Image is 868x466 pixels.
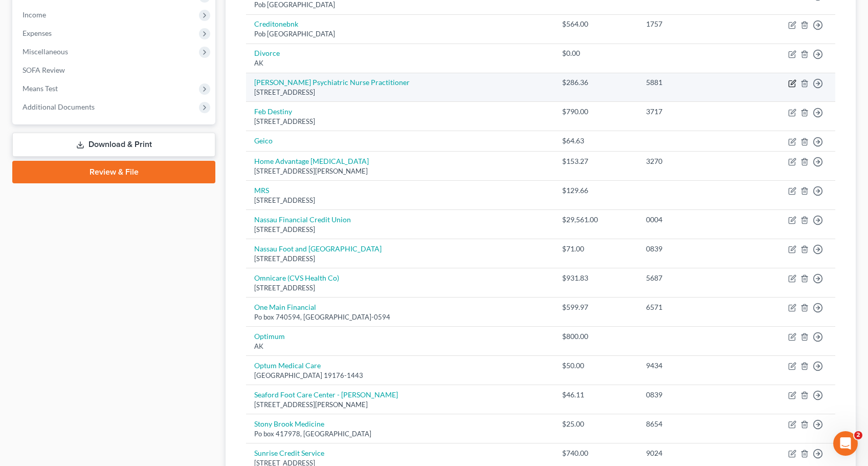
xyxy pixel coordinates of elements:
div: [STREET_ADDRESS] [254,254,546,264]
a: MRS [254,186,269,195]
div: [STREET_ADDRESS][PERSON_NAME] [254,166,546,176]
div: 5687 [646,273,738,283]
div: 0004 [646,215,738,225]
a: [PERSON_NAME] Psychiatric Nurse Practitioner [254,78,410,87]
div: [STREET_ADDRESS] [254,283,546,293]
iframe: Intercom live chat [833,431,858,456]
a: Home Advantage [MEDICAL_DATA] [254,157,369,165]
div: $286.36 [562,77,630,88]
div: $129.66 [562,185,630,196]
div: $153.27 [562,156,630,166]
span: Miscellaneous [23,47,68,56]
a: Omnicare (CVS Health Co) [254,273,339,282]
a: Stony Brook Medicine [254,419,324,428]
div: [STREET_ADDRESS] [254,117,546,126]
div: $790.00 [562,107,630,117]
div: $0.00 [562,48,630,58]
div: $564.00 [562,19,630,29]
div: [STREET_ADDRESS] [254,225,546,235]
div: 9434 [646,361,738,371]
a: One Main Financial [254,303,316,311]
div: [GEOGRAPHIC_DATA] 19176-1443 [254,371,546,380]
div: AK [254,342,546,351]
a: Sunrise Credit Service [254,449,324,457]
div: $599.97 [562,302,630,312]
span: SOFA Review [23,66,65,74]
span: Means Test [23,84,58,93]
a: Nassau Financial Credit Union [254,215,351,224]
div: Pob [GEOGRAPHIC_DATA] [254,29,546,39]
div: $64.63 [562,136,630,146]
div: [STREET_ADDRESS] [254,196,546,205]
div: 8654 [646,419,738,429]
a: Review & File [12,161,215,183]
span: Expenses [23,29,52,37]
div: 9024 [646,448,738,458]
div: [STREET_ADDRESS][PERSON_NAME] [254,400,546,410]
div: 6571 [646,302,738,312]
a: Geico [254,136,273,145]
div: $800.00 [562,331,630,342]
a: Divorce [254,49,280,57]
div: 0839 [646,244,738,254]
a: Download & Print [12,133,215,157]
a: Optimum [254,332,285,341]
span: Additional Documents [23,102,95,111]
div: $740.00 [562,448,630,458]
a: Seaford Foot Care Center - [PERSON_NAME] [254,390,398,399]
div: Po box 417978, [GEOGRAPHIC_DATA] [254,429,546,439]
div: 0839 [646,390,738,400]
div: 1757 [646,19,738,29]
span: Income [23,10,46,19]
a: Nassau Foot and [GEOGRAPHIC_DATA] [254,244,382,253]
div: $931.83 [562,273,630,283]
a: Creditonebnk [254,19,298,28]
div: $25.00 [562,419,630,429]
div: Po box 740594, [GEOGRAPHIC_DATA]-0594 [254,312,546,322]
div: $50.00 [562,361,630,371]
div: 3717 [646,107,738,117]
div: $71.00 [562,244,630,254]
div: $29,561.00 [562,215,630,225]
div: $46.11 [562,390,630,400]
div: AK [254,58,546,68]
a: SOFA Review [14,61,215,79]
div: [STREET_ADDRESS] [254,88,546,97]
div: 5881 [646,77,738,88]
div: 3270 [646,156,738,166]
span: 2 [854,431,862,439]
a: Feb Destiny [254,107,292,116]
a: Optum Medical Care [254,361,321,370]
